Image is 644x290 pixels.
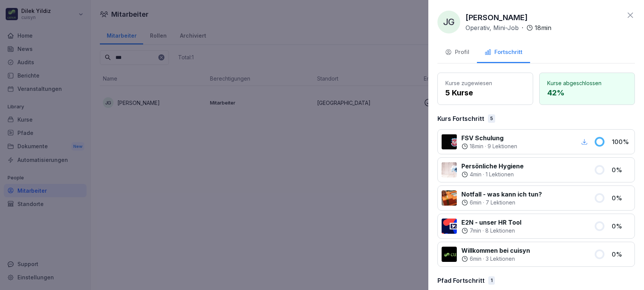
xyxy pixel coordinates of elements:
[612,222,631,231] p: 0 %
[470,199,481,206] p: 6 min
[488,143,517,150] p: 9 Lektionen
[612,193,631,203] p: 0 %
[488,114,495,123] div: 5
[470,171,481,178] p: 4 min
[437,114,484,123] p: Kurs Fortschritt
[461,143,517,150] div: ·
[547,87,627,98] p: 42 %
[485,227,515,235] p: 8 Lektionen
[437,43,477,63] button: Profil
[461,246,530,255] p: Willkommen bei cuisyn
[612,165,631,174] p: 0 %
[466,23,551,32] div: ·
[461,162,524,171] p: Persönliche Hygiene
[612,250,631,259] p: 0 %
[445,48,469,57] div: Profil
[466,12,528,23] p: [PERSON_NAME]
[466,23,519,32] p: Operativ, Mini-Job
[461,171,524,178] div: ·
[461,133,517,143] p: FSV Schulung
[445,79,525,87] p: Kurse zugewiesen
[461,199,542,206] div: ·
[486,171,514,178] p: 1 Lektionen
[470,255,481,263] p: 6 min
[445,87,525,98] p: 5 Kurse
[485,48,522,57] div: Fortschritt
[470,227,481,235] p: 7 min
[488,276,495,285] div: 1
[461,227,521,235] div: ·
[612,137,631,146] p: 100 %
[461,190,542,199] p: Notfall - was kann ich tun?
[437,276,485,285] p: Pfad Fortschritt
[547,79,627,87] p: Kurse abgeschlossen
[461,218,521,227] p: E2N - unser HR Tool
[535,23,551,32] p: 18 min
[437,11,460,33] div: JG
[486,199,515,206] p: 7 Lektionen
[470,143,483,150] p: 18 min
[461,255,530,263] div: ·
[486,255,515,263] p: 3 Lektionen
[477,43,530,63] button: Fortschritt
